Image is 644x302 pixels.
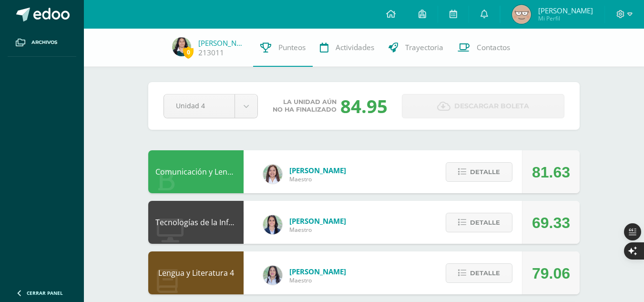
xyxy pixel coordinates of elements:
[450,29,517,67] a: Contactos
[538,14,593,22] span: Mi Perfil
[289,166,346,175] span: [PERSON_NAME]
[313,29,381,67] a: Actividades
[477,42,510,52] span: Contactos
[470,214,500,231] span: Detalle
[198,48,224,58] a: 213011
[176,94,223,117] span: Unidad 4
[289,175,346,183] span: Maestro
[532,252,570,295] div: 79.06
[289,276,346,284] span: Maestro
[273,98,337,114] span: La unidad aún no ha finalizado
[454,94,529,118] span: Descargar boleta
[289,226,346,234] span: Maestro
[470,163,500,181] span: Detalle
[263,215,282,234] img: 7489ccb779e23ff9f2c3e89c21f82ed0.png
[340,94,388,118] div: 84.95
[263,165,282,184] img: acecb51a315cac2de2e3deefdb732c9f.png
[381,29,450,67] a: Trayectoria
[263,266,282,285] img: df6a3bad71d85cf97c4a6d1acf904499.png
[336,42,374,52] span: Actividades
[446,213,512,232] button: Detalle
[446,263,512,283] button: Detalle
[172,37,191,56] img: 8670e599328e1b651da57b5535759df0.png
[31,39,57,46] span: Archivos
[148,150,244,193] div: Comunicación y Lenguaje L3 Inglés 4
[183,46,194,58] span: 0
[538,6,593,15] span: [PERSON_NAME]
[532,201,570,244] div: 69.33
[289,216,346,226] span: [PERSON_NAME]
[148,251,244,294] div: Lengua y Literatura 4
[27,290,63,296] span: Cerrar panel
[289,267,346,276] span: [PERSON_NAME]
[198,38,246,48] a: [PERSON_NAME]
[164,94,257,118] a: Unidad 4
[8,29,76,57] a: Archivos
[278,42,306,52] span: Punteos
[470,264,500,282] span: Detalle
[405,42,443,52] span: Trayectoria
[253,29,313,67] a: Punteos
[446,162,512,182] button: Detalle
[532,151,570,194] div: 81.63
[148,201,244,244] div: Tecnologías de la Información y la Comunicación 4
[512,5,531,24] img: 4f584a23ab57ed1d5ae0c4d956f68ee2.png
